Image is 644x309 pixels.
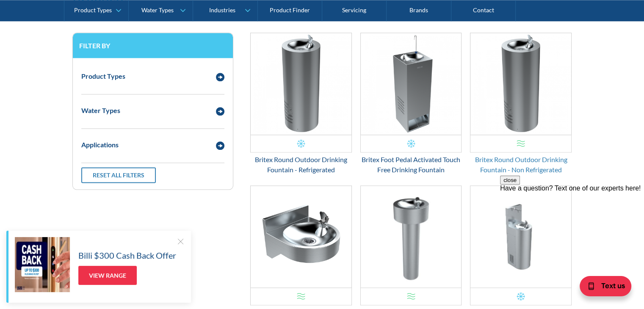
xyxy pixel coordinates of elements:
[361,33,462,135] img: Britex Foot Pedal Activated Touch Free Drinking Fountain
[74,7,112,14] div: Product Types
[78,249,176,262] h5: Billi $300 Cash Back Offer
[470,33,572,175] a: Britex Round Outdoor Drinking Fountain - Non Refrigerated Britex Round Outdoor Drinking Fountain ...
[361,186,462,287] img: Britex Pedestal Drinking Fountain
[500,176,644,277] iframe: podium webchat widget prompt
[470,33,571,135] img: Britex Round Outdoor Drinking Fountain - Non Refrigerated
[81,167,156,183] a: Reset all filters
[78,266,137,285] a: View Range
[81,71,125,81] div: Product Types
[470,154,572,175] div: Britex Round Outdoor Drinking Fountain - Non Refrigerated
[470,186,571,287] img: Britex Health Club Drinking Fountain
[81,140,119,150] div: Applications
[209,7,235,14] div: Industries
[250,33,352,175] a: Britex Round Outdoor Drinking Fountain - Refrigerated Britex Round Outdoor Drinking Fountain - Re...
[141,7,174,14] div: Water Types
[81,105,120,116] div: Water Types
[559,267,644,309] iframe: podium webchat widget bubble
[360,33,462,175] a: Britex Foot Pedal Activated Touch Free Drinking FountainBritex Foot Pedal Activated Touch Free Dr...
[251,186,351,287] img: Britex Wall Mounted Drinking Fountain - Compact
[360,154,462,175] div: Britex Foot Pedal Activated Touch Free Drinking Fountain
[79,41,227,50] h3: Filter by
[15,237,70,292] img: Billi $300 Cash Back Offer
[250,154,352,175] div: Britex Round Outdoor Drinking Fountain - Refrigerated
[251,33,351,135] img: Britex Round Outdoor Drinking Fountain - Refrigerated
